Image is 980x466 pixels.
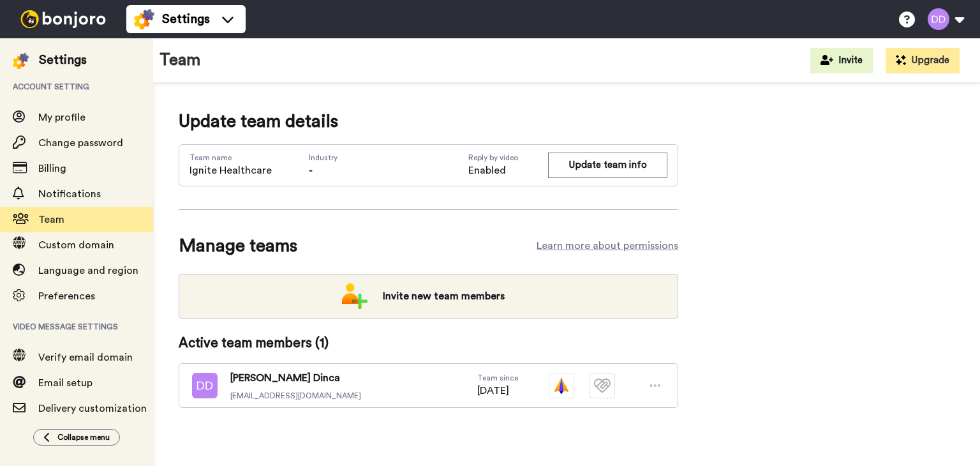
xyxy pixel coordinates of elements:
[192,373,218,398] img: dd.png
[230,391,361,401] span: [EMAIL_ADDRESS][DOMAIN_NAME]
[179,109,678,134] span: Update team details
[38,403,147,414] span: Delivery customization
[38,291,95,301] span: Preferences
[477,383,518,398] span: [DATE]
[38,266,138,276] span: Language and region
[549,373,574,398] img: vm-color.svg
[38,240,114,250] span: Custom domain
[160,51,201,70] h1: Team
[33,429,120,446] button: Collapse menu
[39,51,87,69] div: Settings
[477,373,518,383] span: Team since
[342,283,367,309] img: add-team.png
[179,334,329,353] span: Active team members ( 1 )
[15,10,111,28] img: bj-logo-header-white.svg
[38,112,85,123] span: My profile
[38,163,66,174] span: Billing
[38,214,64,225] span: Team
[189,153,272,163] span: Team name
[57,432,110,442] span: Collapse menu
[13,53,29,69] img: settings-colored.svg
[38,378,93,388] span: Email setup
[179,233,297,259] span: Manage teams
[810,48,873,73] button: Invite
[230,370,361,386] span: [PERSON_NAME] Dinca
[38,138,123,148] span: Change password
[373,283,515,309] span: Invite new team members
[38,189,101,199] span: Notifications
[590,373,615,398] img: tm-plain.svg
[468,163,548,178] span: Enabled
[309,153,338,163] span: Industry
[134,9,154,29] img: settings-colored.svg
[189,163,272,178] span: Ignite Healthcare
[537,238,678,253] a: Learn more about permissions
[38,352,133,363] span: Verify email domain
[548,153,667,177] button: Update team info
[309,165,313,176] span: -
[886,48,960,73] button: Upgrade
[468,153,548,163] span: Reply by video
[162,10,210,28] span: Settings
